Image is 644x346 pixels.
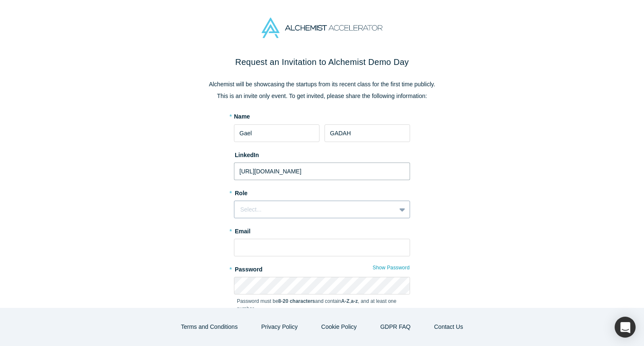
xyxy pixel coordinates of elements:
label: Role [234,186,410,198]
p: This is an invite only event. To get invited, please share the following information: [146,92,498,101]
label: Password [234,262,410,274]
label: LinkedIn [234,148,259,160]
p: Password must be and contain , , and at least one number. [237,297,407,312]
button: Show Password [372,262,410,273]
button: Cookie Policy [312,320,366,334]
strong: 8-20 characters [278,298,315,304]
input: First Name [234,124,319,142]
label: Name [234,112,250,121]
button: Terms and Conditions [172,320,247,334]
button: Contact Us [425,320,472,334]
button: Privacy Policy [252,320,306,334]
div: Select... [240,205,390,214]
p: Alchemist will be showcasing the startups from its recent class for the first time publicly. [146,80,498,89]
a: GDPR FAQ [371,320,419,334]
strong: A-Z [341,298,350,304]
label: Email [234,224,410,236]
strong: a-z [351,298,358,304]
h2: Request an Invitation to Alchemist Demo Day [146,56,498,68]
input: Last Name [325,124,410,142]
img: Alchemist Accelerator Logo [262,18,382,38]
